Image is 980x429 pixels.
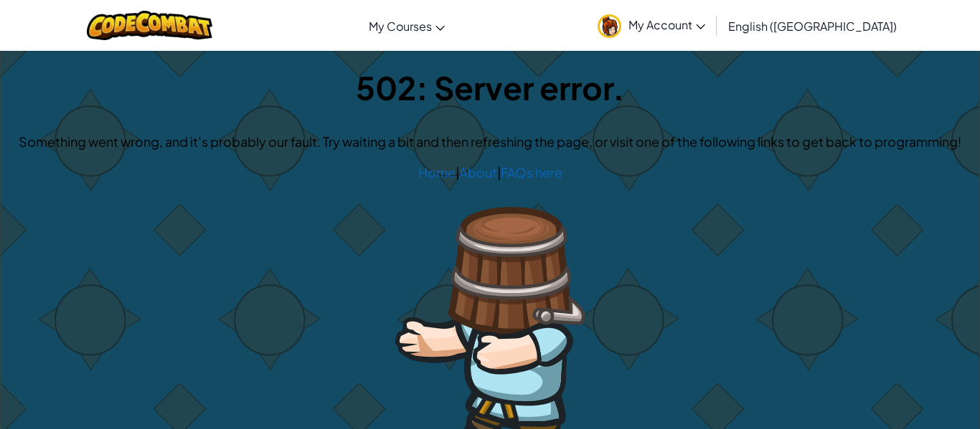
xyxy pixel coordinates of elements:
[590,3,712,48] a: My Account
[501,164,562,180] a: FAQs here
[356,67,434,107] span: 502:
[497,164,501,180] span: |
[418,164,456,180] a: Home
[434,67,625,107] span: Server error.
[87,11,212,40] img: CodeCombat logo
[456,164,459,180] span: |
[628,17,705,32] span: My Account
[15,131,965,152] p: Something went wrong, and it’s probably our fault. Try waiting a bit and then refreshing the page...
[362,6,452,45] a: My Courses
[459,164,497,180] a: About
[728,19,897,34] span: English ([GEOGRAPHIC_DATA])
[369,19,432,34] span: My Courses
[598,14,621,38] img: avatar
[721,6,904,45] a: English ([GEOGRAPHIC_DATA])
